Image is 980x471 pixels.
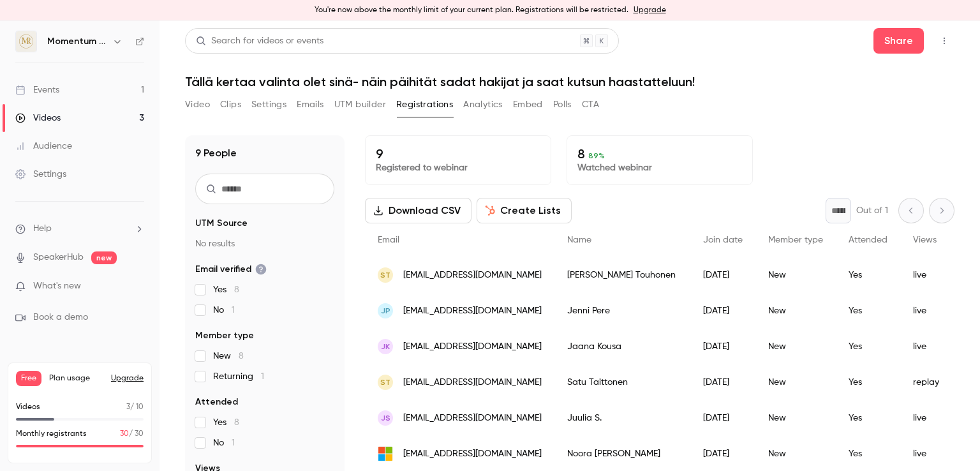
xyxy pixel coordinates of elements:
div: Yes [836,364,900,400]
span: Returning [213,370,264,383]
span: 8 [234,285,239,294]
button: Video [185,94,210,115]
span: 1 [261,372,264,381]
span: Email verified [195,263,267,276]
span: [EMAIL_ADDRESS][DOMAIN_NAME] [403,340,542,354]
img: hotmail.fi [378,446,393,461]
div: Settings [15,168,66,181]
img: Momentum Renaissance [16,31,36,52]
div: Yes [836,329,900,364]
div: Events [15,84,59,96]
p: / 10 [126,401,144,413]
button: UTM builder [334,94,386,115]
h1: Tällä kertaa valinta olet sinä- näin päihität sadat hakijat ja saat kutsun haastatteluun! [185,74,954,89]
span: Yes [213,416,239,429]
span: What's new [33,280,81,293]
span: New [213,350,244,363]
span: Join date [703,235,743,244]
div: Search for videos or events [196,34,323,48]
span: [EMAIL_ADDRESS][DOMAIN_NAME] [403,269,542,282]
button: Create Lists [477,198,572,223]
div: Jenni Pere [554,293,690,329]
button: Analytics [463,94,503,115]
button: Settings [251,94,286,115]
span: 30 [120,430,129,438]
div: live [900,400,952,436]
span: Help [33,222,52,235]
span: JP [381,305,390,317]
div: live [900,329,952,364]
span: No [213,437,235,449]
div: Jaana Kousa [554,329,690,364]
div: [DATE] [690,293,755,329]
span: Email [378,235,399,244]
div: New [755,364,836,400]
div: [DATE] [690,329,755,364]
div: [DATE] [690,400,755,436]
div: [DATE] [690,257,755,293]
span: No [213,304,235,317]
p: / 30 [120,428,144,440]
button: Top Bar Actions [934,31,954,51]
span: [EMAIL_ADDRESS][DOMAIN_NAME] [403,376,542,389]
button: CTA [582,94,599,115]
a: SpeakerHub [33,251,84,264]
span: Free [16,371,41,386]
p: 8 [577,146,742,161]
button: Upgrade [111,373,144,384]
span: [EMAIL_ADDRESS][DOMAIN_NAME] [403,412,542,425]
p: No results [195,237,334,250]
span: 1 [232,438,235,447]
p: Monthly registrants [16,428,87,440]
span: UTM Source [195,217,248,230]
span: Yes [213,283,239,296]
a: Upgrade [634,5,666,15]
span: Attended [849,235,887,244]
span: JS [381,412,390,424]
button: Emails [297,94,323,115]
span: 89 % [588,151,605,160]
div: Yes [836,400,900,436]
p: Registered to webinar [376,161,540,174]
span: Name [567,235,591,244]
span: [EMAIL_ADDRESS][DOMAIN_NAME] [403,304,542,318]
span: Member type [768,235,823,244]
p: Watched webinar [577,161,742,174]
p: 9 [376,146,540,161]
span: [EMAIL_ADDRESS][DOMAIN_NAME] [403,447,542,461]
span: new [91,251,117,264]
div: live [900,293,952,329]
span: Views [913,235,937,244]
div: New [755,400,836,436]
div: replay [900,364,952,400]
div: [DATE] [690,364,755,400]
div: live [900,257,952,293]
span: 3 [126,403,130,411]
button: Download CSV [365,198,471,223]
span: ST [380,269,390,281]
div: Videos [15,112,61,124]
div: Yes [836,257,900,293]
button: Share [873,28,924,54]
div: New [755,293,836,329]
div: Audience [15,140,72,153]
span: Book a demo [33,311,88,324]
span: 8 [239,352,244,361]
button: Embed [513,94,543,115]
div: [PERSON_NAME] Touhonen [554,257,690,293]
p: Videos [16,401,40,413]
span: ST [380,377,390,388]
button: Polls [553,94,572,115]
h6: Momentum Renaissance [47,35,107,48]
div: Yes [836,293,900,329]
div: Satu Taittonen [554,364,690,400]
li: help-dropdown-opener [15,222,144,235]
span: Attended [195,396,238,408]
div: New [755,329,836,364]
p: Out of 1 [856,204,888,217]
span: Plan usage [49,373,103,384]
button: Clips [220,94,241,115]
span: 8 [234,418,239,427]
button: Registrations [396,94,453,115]
span: Member type [195,329,254,342]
